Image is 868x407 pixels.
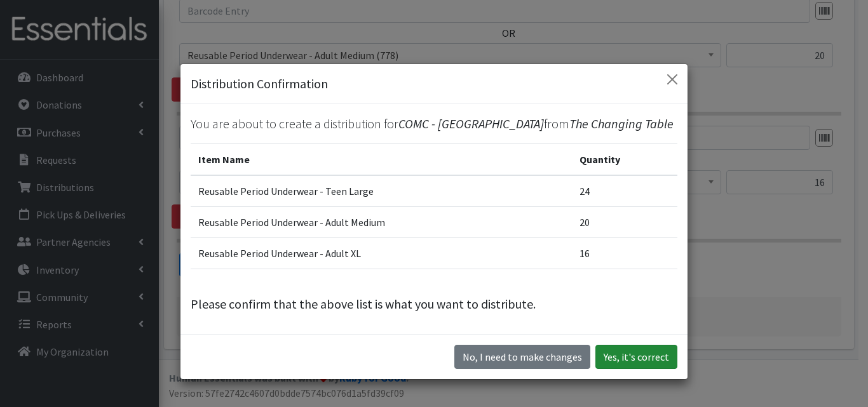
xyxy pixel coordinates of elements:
[191,114,677,133] p: You are about to create a distribution for from
[572,237,677,269] td: 16
[191,175,572,207] td: Reusable Period Underwear - Teen Large
[191,295,677,314] p: Please confirm that the above list is what you want to distribute.
[572,175,677,207] td: 24
[572,206,677,237] td: 20
[572,143,677,175] th: Quantity
[191,237,572,269] td: Reusable Period Underwear - Adult XL
[569,116,674,131] span: The Changing Table
[191,74,328,93] h5: Distribution Confirmation
[191,143,572,175] th: Item Name
[398,116,544,131] span: COMC - [GEOGRAPHIC_DATA]
[595,345,677,369] button: Yes, it's correct
[454,345,590,369] button: No I need to make changes
[191,206,572,237] td: Reusable Period Underwear - Adult Medium
[662,69,682,90] button: Close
